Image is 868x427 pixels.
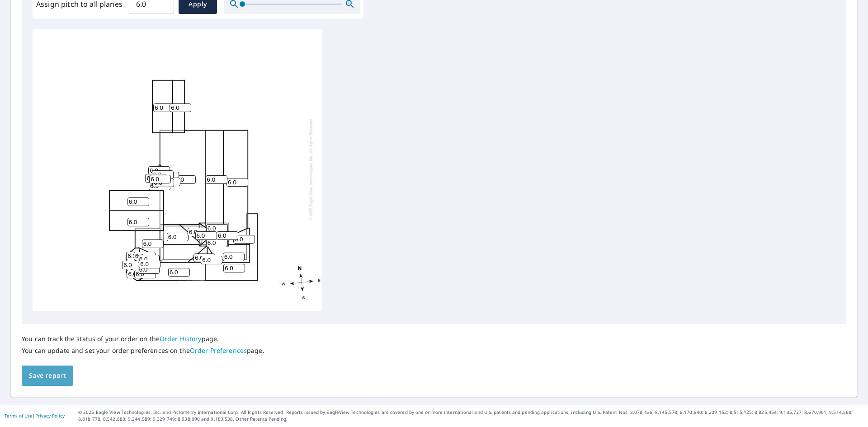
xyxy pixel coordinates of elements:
span: Save report [29,370,66,381]
a: Terms of Use [5,413,33,419]
a: Privacy Policy [35,413,65,419]
p: You can track the status of your order on the page. [22,335,264,343]
p: © 2025 Eagle View Technologies, Inc. and Pictometry International Corp. All Rights Reserved. Repo... [78,409,863,422]
a: Order Preferences [190,346,247,355]
a: Order History [160,334,202,343]
p: | [5,413,65,418]
p: You can update and set your order preferences on the page. [22,347,264,355]
button: Save report [22,366,73,386]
